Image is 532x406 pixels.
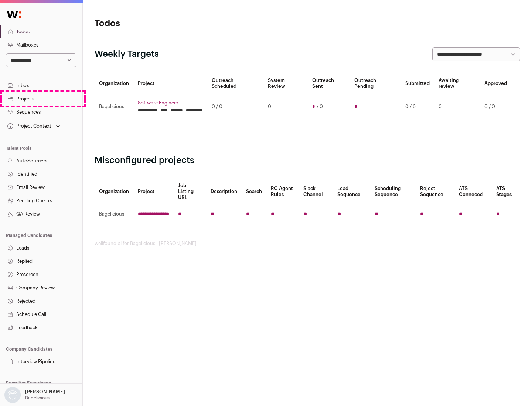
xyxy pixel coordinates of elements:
td: 0 / 0 [480,94,511,120]
img: Wellfound [3,7,25,22]
th: Project [133,178,174,205]
h1: Todos [95,18,236,30]
th: Description [206,178,242,205]
p: [PERSON_NAME] [25,389,65,395]
footer: wellfound:ai for Bagelicious - [PERSON_NAME] [95,241,520,247]
td: Bagelicious [95,94,133,120]
h2: Misconfigured projects [95,155,520,166]
th: Organization [95,73,133,94]
td: Bagelicious [95,205,133,223]
th: Job Listing URL [174,178,206,205]
td: 0 / 6 [401,94,434,120]
th: Awaiting review [434,73,480,94]
th: Approved [480,73,511,94]
th: Outreach Scheduled [207,73,263,94]
th: Outreach Pending [350,73,400,94]
h2: Weekly Targets [95,48,159,60]
th: Outreach Sent [308,73,350,94]
th: Project [133,73,207,94]
th: Search [242,178,266,205]
div: Project Context [6,123,51,129]
a: Software Engineer [138,100,203,106]
th: Submitted [401,73,434,94]
p: Bagelicious [25,395,50,401]
th: Scheduling Sequence [370,178,416,205]
button: Open dropdown [3,387,66,403]
th: Slack Channel [299,178,333,205]
th: ATS Conneced [454,178,491,205]
td: 0 / 0 [207,94,263,120]
img: nopic.png [4,387,21,403]
th: ATS Stages [492,178,520,205]
th: Organization [95,178,133,205]
th: Lead Sequence [333,178,370,205]
button: Open dropdown [6,121,62,131]
th: Reject Sequence [416,178,455,205]
td: 0 [263,94,307,120]
th: RC Agent Rules [266,178,299,205]
th: System Review [263,73,307,94]
span: / 0 [317,104,323,110]
td: 0 [434,94,480,120]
